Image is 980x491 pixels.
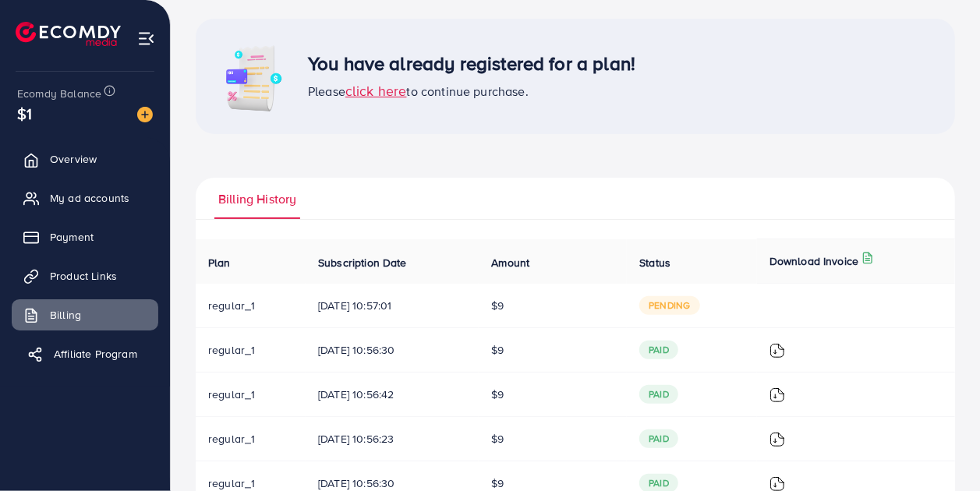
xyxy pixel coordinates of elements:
img: ic-download-invoice.1f3c1b55.svg [769,432,785,447]
span: [DATE] 10:56:42 [318,387,466,402]
img: ic-download-invoice.1f3c1b55.svg [769,387,785,403]
span: click here [345,81,407,101]
span: $9 [491,475,504,491]
span: Subscription Date [318,255,407,270]
div: Please to continue purchase. [308,81,635,101]
span: $9 [491,387,504,402]
span: [DATE] 10:56:23 [318,431,466,447]
span: Ecomdy Balance [17,86,101,101]
span: $1 [17,102,32,125]
span: paid [639,429,678,448]
span: [DATE] 10:57:01 [318,298,466,313]
span: regular_1 [208,298,255,313]
span: regular_1 [208,342,255,358]
iframe: Chat [914,421,968,479]
span: Billing History [218,190,296,208]
span: Payment [50,229,94,245]
span: pending [639,296,699,315]
a: Overview [12,143,158,175]
a: Affiliate Program [12,338,158,369]
span: Overview [50,151,97,167]
a: Payment [12,221,158,253]
img: ic-download-invoice.1f3c1b55.svg [769,343,785,359]
span: Plan [208,255,231,270]
a: Billing [12,299,158,330]
span: regular_1 [208,475,255,491]
span: $9 [491,342,504,358]
span: Billing [50,307,81,323]
span: Status [639,255,670,270]
span: [DATE] 10:56:30 [318,475,466,491]
span: paid [639,385,678,404]
span: My ad accounts [50,190,129,206]
img: logo [16,22,121,46]
img: image [214,37,292,115]
h3: You have already registered for a plan! [308,52,635,75]
span: Affiliate Program [54,346,137,362]
span: [DATE] 10:56:30 [318,342,466,358]
a: My ad accounts [12,182,158,214]
img: menu [137,30,155,48]
span: $9 [491,298,504,313]
span: Amount [491,255,529,270]
img: image [137,107,153,122]
span: regular_1 [208,387,255,402]
span: $9 [491,431,504,447]
span: Product Links [50,268,117,284]
a: Product Links [12,260,158,291]
span: paid [639,341,678,359]
span: regular_1 [208,431,255,447]
p: Download Invoice [769,252,859,270]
